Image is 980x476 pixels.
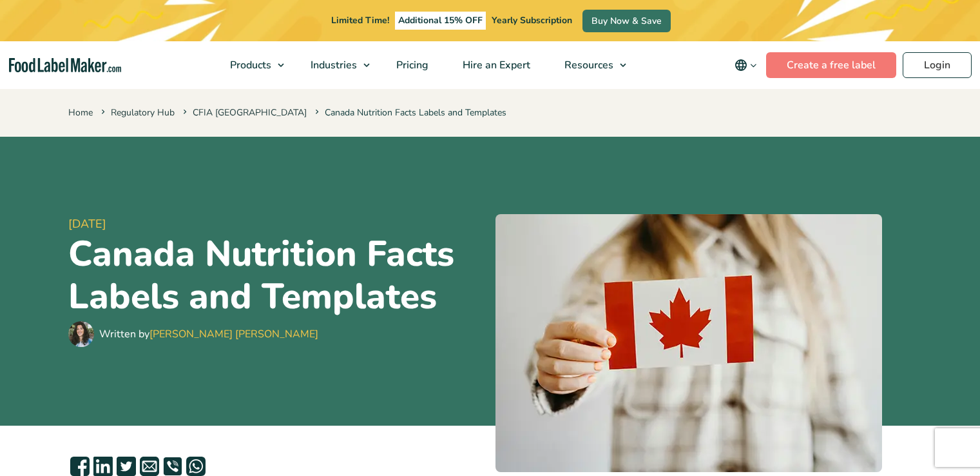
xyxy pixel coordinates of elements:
span: Canada Nutrition Facts Labels and Templates [312,106,506,119]
div: Written by [99,326,318,342]
span: Yearly Subscription [492,14,572,26]
a: Regulatory Hub [111,106,175,119]
span: Limited Time! [331,14,389,26]
a: CFIA [GEOGRAPHIC_DATA] [193,106,307,119]
img: Maria Abi Hanna - Food Label Maker [68,321,94,347]
a: Home [68,106,93,119]
span: Industries [307,58,358,72]
a: Resources [548,41,633,89]
a: [PERSON_NAME] [PERSON_NAME] [149,327,318,341]
a: Pricing [380,41,443,89]
span: Pricing [392,58,430,72]
span: Hire an Expert [459,58,532,72]
a: Login [903,52,972,78]
a: Hire an Expert [446,41,544,89]
a: Create a free label [766,52,896,78]
span: [DATE] [68,215,485,233]
a: Industries [294,41,376,89]
span: Resources [561,58,615,72]
a: Buy Now & Save [582,10,671,32]
a: Products [213,41,291,89]
span: Products [226,58,273,72]
h1: Canada Nutrition Facts Labels and Templates [68,233,485,318]
span: Additional 15% OFF [395,12,486,30]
